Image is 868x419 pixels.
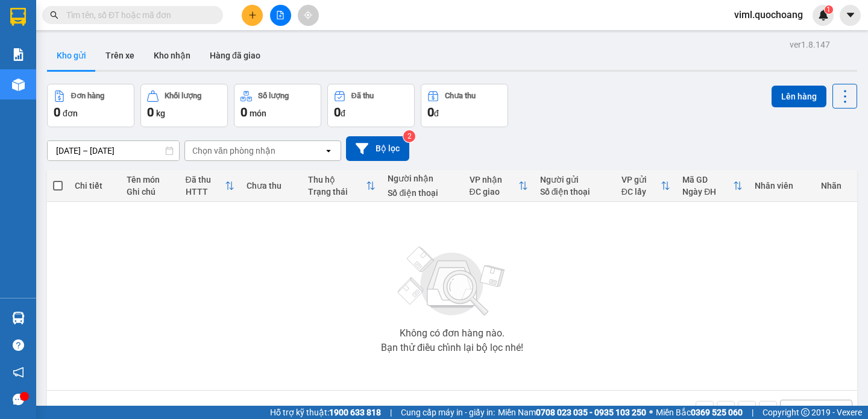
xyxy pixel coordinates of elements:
[540,187,609,197] div: Số điện thoại
[192,145,275,157] div: Chọn văn phòng nhận
[48,141,179,160] input: Select a date range.
[825,5,833,14] sup: 1
[234,84,321,127] button: Số lượng0món
[788,404,825,416] div: 10 / trang
[682,187,733,197] div: Ngày ĐH
[341,109,345,118] span: đ
[298,5,319,26] button: aim
[200,41,270,70] button: Hàng đã giao
[276,11,285,19] span: file-add
[302,170,382,202] th: Toggle SortBy
[144,41,200,70] button: Kho nhận
[621,175,661,184] div: VP gửi
[140,84,228,127] button: Khối lượng0kg
[127,175,174,184] div: Tên món
[10,8,26,26] img: logo-vxr
[676,170,749,202] th: Toggle SortBy
[464,170,534,202] th: Toggle SortBy
[47,84,134,127] button: Đơn hàng0đơn
[427,105,434,119] span: 0
[186,187,225,197] div: HTTT
[180,170,241,202] th: Toggle SortBy
[12,78,25,91] img: warehouse-icon
[772,86,826,107] button: Lên hàng
[270,406,381,419] span: Hỗ trợ kỹ thuật:
[241,105,247,119] span: 0
[63,109,78,118] span: đơn
[381,343,523,353] div: Bạn thử điều chỉnh lại bộ lọc nhé!
[127,187,174,197] div: Ghi chú
[50,11,58,19] span: search
[270,5,291,26] button: file-add
[334,105,341,119] span: 0
[682,175,733,184] div: Mã GD
[156,109,165,118] span: kg
[258,92,289,100] div: Số lượng
[621,187,661,197] div: ĐC lấy
[71,92,104,100] div: Đơn hàng
[165,92,201,100] div: Khối lượng
[327,84,415,127] button: Đã thu0đ
[649,410,653,415] span: ⚪️
[392,239,512,324] img: svg+xml;base64,PHN2ZyBjbGFzcz0ibGlzdC1wbHVnX19zdmciIHhtbG5zPSJodHRwOi8vd3d3LnczLm9yZy8yMDAwL3N2Zy...
[96,41,144,70] button: Trên xe
[498,406,646,419] span: Miền Nam
[390,406,392,419] span: |
[445,92,476,100] div: Chưa thu
[434,109,439,118] span: đ
[250,109,266,118] span: món
[388,188,457,198] div: Số điện thoại
[840,5,861,26] button: caret-down
[12,312,25,324] img: warehouse-icon
[845,10,856,20] span: caret-down
[536,408,646,417] strong: 0708 023 035 - 0935 103 250
[752,406,753,419] span: |
[801,408,810,417] span: copyright
[421,84,508,127] button: Chưa thu0đ
[75,181,115,191] div: Chi tiết
[540,175,609,184] div: Người gửi
[400,329,505,338] div: Không có đơn hàng nào.
[790,38,830,51] div: ver 1.8.147
[725,7,813,22] span: viml.quochoang
[247,181,296,191] div: Chưa thu
[401,406,495,419] span: Cung cấp máy in - giấy in:
[656,406,743,419] span: Miền Bắc
[308,175,366,184] div: Thu hộ
[324,146,333,156] svg: open
[13,339,24,351] span: question-circle
[186,175,225,184] div: Đã thu
[47,41,96,70] button: Kho gửi
[54,105,60,119] span: 0
[615,170,677,202] th: Toggle SortBy
[470,175,518,184] div: VP nhận
[308,187,366,197] div: Trạng thái
[826,5,831,14] span: 1
[329,408,381,417] strong: 1900 633 818
[818,10,829,20] img: icon-new-feature
[755,181,808,191] div: Nhân viên
[691,408,743,417] strong: 0369 525 060
[388,174,457,183] div: Người nhận
[346,136,409,161] button: Bộ lọc
[66,8,209,22] input: Tìm tên, số ĐT hoặc mã đơn
[13,394,24,405] span: message
[147,105,154,119] span: 0
[13,367,24,378] span: notification
[835,405,844,415] svg: open
[248,11,257,19] span: plus
[12,48,25,61] img: solution-icon
[403,130,415,142] sup: 2
[304,11,312,19] span: aim
[821,181,851,191] div: Nhãn
[351,92,374,100] div: Đã thu
[470,187,518,197] div: ĐC giao
[242,5,263,26] button: plus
